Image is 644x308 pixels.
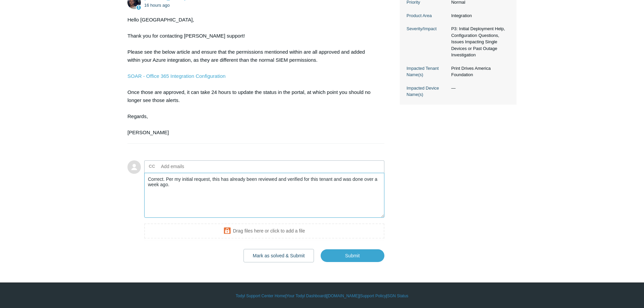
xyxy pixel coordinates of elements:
input: Add emails [158,161,230,171]
dt: Severity/Impact [407,25,448,32]
input: Submit [321,249,384,262]
dt: Product Area [407,12,448,19]
dd: Integration [448,12,510,19]
div: | | | | [127,293,517,299]
dd: — [448,85,510,92]
a: Your Todyl Dashboard [286,293,326,299]
time: 08/19/2025, 16:06 [144,3,170,8]
dt: Impacted Device Name(s) [407,85,448,98]
a: SGN Status [387,293,408,299]
textarea: Add your reply [144,173,384,218]
dd: P3: Initial Deployment Help, Configuration Questions, Issues Impacting Single Devices or Past Out... [448,25,510,58]
label: CC [149,161,155,171]
dt: Impacted Tenant Name(s) [407,65,448,78]
a: Todyl Support Center Home [236,293,285,299]
a: Support Policy [360,293,386,299]
a: SOAR - Office 365 Integration Configuration [127,73,225,79]
a: [DOMAIN_NAME] [327,293,359,299]
div: Hello [GEOGRAPHIC_DATA], Thank you for contacting [PERSON_NAME] support! Please see the below art... [127,16,378,137]
button: Mark as solved & Submit [244,249,314,262]
dd: Print Drives America Foundation [448,65,510,78]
